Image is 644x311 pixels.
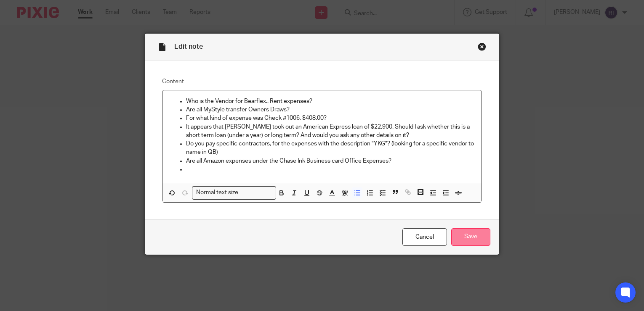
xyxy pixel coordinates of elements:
[186,105,475,114] p: Are all MyStyle transfer Owners Draws?
[192,186,276,199] div: Search for option
[478,42,486,51] div: Close this dialog window
[451,228,490,246] input: Save
[194,188,240,197] span: Normal text size
[186,114,475,122] p: For what kind of expense was Check #1006, $408.00?
[241,188,271,197] input: Search for option
[162,77,482,86] label: Content
[174,43,203,50] span: Edit note
[186,97,475,105] p: Who is the Vendor for Bearflex.. Rent expenses?
[402,228,447,246] a: Cancel
[186,140,475,157] p: Do you pay specific contractors, for the expenses with the description "YKG"? (looking for a spec...
[186,123,475,140] p: It appears that [PERSON_NAME] took out an American Express loan of $22,900. Should I ask whether ...
[186,157,475,165] p: Are all Amazon expenses under the Chase Ink Business card Office Expenses?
